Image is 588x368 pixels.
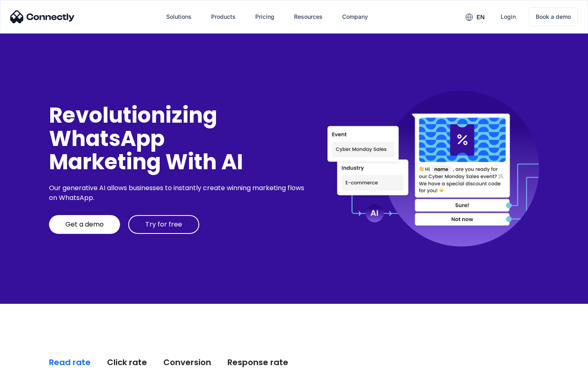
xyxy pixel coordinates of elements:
div: Get a demo [65,220,104,229]
div: en [477,11,485,23]
a: Book a demo [529,7,578,26]
div: Click rate [107,357,147,368]
a: Pricing [249,7,281,27]
div: Products [211,11,236,22]
div: Conversion [163,357,211,368]
div: Company [342,11,368,22]
div: Read rate [49,357,91,368]
a: Get a demo [49,215,120,234]
div: Pricing [255,11,274,22]
a: Login [494,7,522,27]
div: Solutions [166,11,192,22]
div: Try for free [145,220,182,229]
a: Try for free [128,215,199,234]
div: Resources [294,11,323,22]
div: Response rate [227,357,288,368]
img: Connectly Logo [10,10,75,23]
div: Login [501,11,516,22]
div: Our generative AI allows businesses to instantly create winning marketing flows on WhatsApp. [49,183,307,203]
div: Revolutionizing WhatsApp Marketing With AI [49,103,307,174]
